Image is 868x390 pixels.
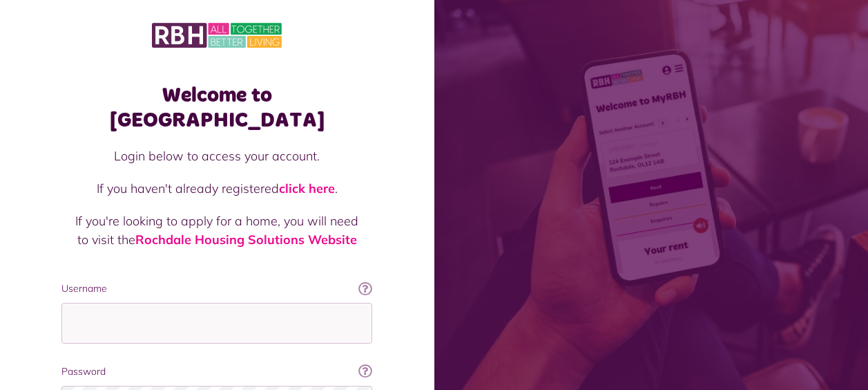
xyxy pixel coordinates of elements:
label: Username [61,281,372,296]
img: MyRBH [152,21,282,50]
h1: Welcome to [GEOGRAPHIC_DATA] [61,83,372,133]
a: click here [279,180,335,196]
p: If you're looking to apply for a home, you will need to visit the [75,212,358,249]
p: Login below to access your account. [75,147,358,165]
a: Rochdale Housing Solutions Website [135,232,357,248]
label: Password [61,364,372,379]
p: If you haven't already registered . [75,179,358,198]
